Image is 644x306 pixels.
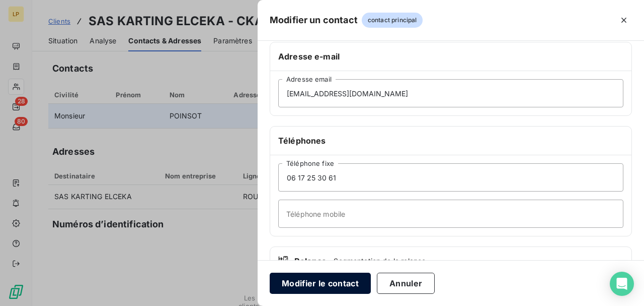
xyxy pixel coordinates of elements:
[278,255,623,267] div: Relance
[377,273,435,294] button: Annuler
[362,13,423,28] span: contact principal
[278,135,623,147] h6: Téléphones
[270,13,358,27] h5: Modifier un contact
[270,273,371,294] button: Modifier le contact
[278,79,623,107] input: placeholder
[278,50,623,63] h6: Adresse e-mail
[329,256,426,266] span: - Segmentation de la relance
[278,200,623,228] input: placeholder
[610,272,634,296] div: Open Intercom Messenger
[278,163,623,192] input: placeholder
